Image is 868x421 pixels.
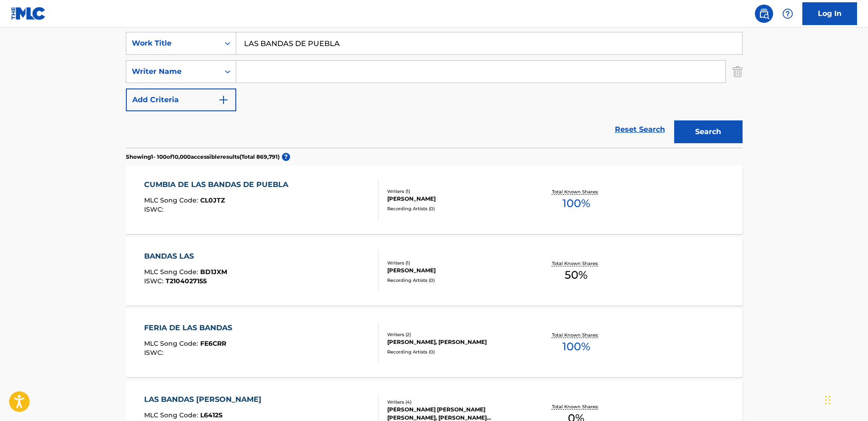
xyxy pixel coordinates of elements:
div: BANDAS LAS [144,251,227,262]
div: Help [779,5,797,23]
span: MLC Song Code : [144,196,200,204]
span: 100 % [562,195,590,212]
iframe: Chat Widget [822,377,868,421]
div: Work Title [132,38,214,49]
div: Writers ( 1 ) [387,188,525,195]
span: MLC Song Code : [144,411,200,419]
p: Showing 1 - 100 of 10,000 accessible results (Total 869,791 ) [126,153,280,161]
span: FE6CRR [200,339,226,348]
div: [PERSON_NAME], [PERSON_NAME] [387,338,525,346]
div: Writers ( 2 ) [387,331,525,338]
a: Public Search [755,5,773,23]
a: BANDAS LASMLC Song Code:BD1JXMISWC:T2104027155Writers (1)[PERSON_NAME]Recording Artists (0)Total ... [126,237,743,306]
span: BD1JXM [200,268,227,276]
img: MLC Logo [11,7,46,20]
div: [PERSON_NAME] [387,266,525,275]
div: Writers ( 1 ) [387,260,525,266]
p: Total Known Shares: [552,260,601,267]
button: Add Criteria [126,88,236,111]
span: CL0JTZ [200,196,225,204]
div: CUMBIA DE LAS BANDAS DE PUEBLA [144,179,293,190]
a: Log In [802,2,857,25]
img: Delete Criterion [733,60,743,83]
a: CUMBIA DE LAS BANDAS DE PUEBLAMLC Song Code:CL0JTZISWC:Writers (1)[PERSON_NAME]Recording Artists ... [126,166,743,234]
span: ISWC : [144,277,166,285]
p: Total Known Shares: [552,188,601,195]
button: Search [674,120,743,143]
span: T2104027155 [166,277,207,285]
div: FERIA DE LAS BANDAS [144,322,237,333]
div: Recording Artists ( 0 ) [387,205,525,212]
span: 100 % [562,338,590,355]
div: Recording Artists ( 0 ) [387,277,525,284]
span: ISWC : [144,348,166,357]
a: Reset Search [610,120,670,140]
div: Recording Artists ( 0 ) [387,348,525,355]
span: L6412S [200,411,223,419]
img: help [782,8,793,19]
img: search [759,8,769,19]
div: Writers ( 4 ) [387,399,525,405]
span: MLC Song Code : [144,339,200,348]
span: ? [282,153,290,161]
div: Drag [825,386,831,414]
div: [PERSON_NAME] [387,195,525,203]
p: Total Known Shares: [552,403,601,410]
span: ISWC : [144,205,166,213]
span: MLC Song Code : [144,268,200,276]
p: Total Known Shares: [552,332,601,338]
form: Search Form [126,32,743,148]
span: 50 % [565,267,587,283]
div: Writer Name [132,66,214,77]
img: 9d2ae6d4665cec9f34b9.svg [218,94,229,105]
div: LAS BANDAS [PERSON_NAME] [144,394,266,405]
a: FERIA DE LAS BANDASMLC Song Code:FE6CRRISWC:Writers (2)[PERSON_NAME], [PERSON_NAME]Recording Arti... [126,309,743,377]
